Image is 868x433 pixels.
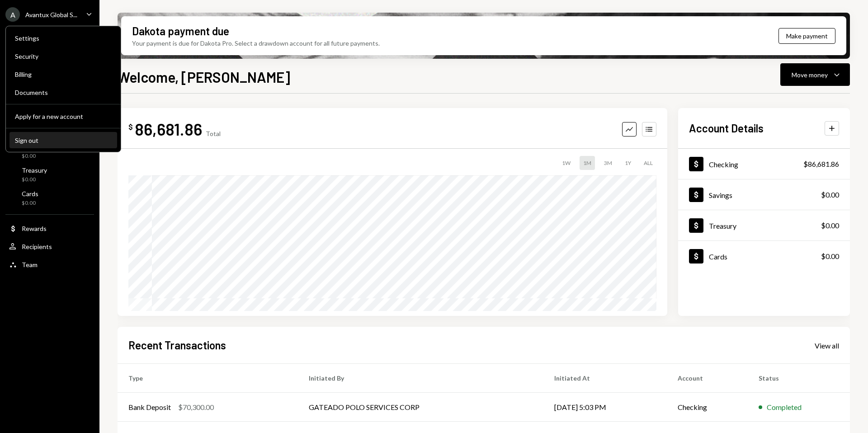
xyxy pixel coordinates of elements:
button: Apply for a new account [9,108,117,125]
div: Savings [709,191,732,199]
div: 1M [580,156,595,170]
div: Checking [709,160,738,169]
div: Team [22,261,38,268]
div: $0.00 [22,152,43,160]
div: Treasury [709,221,736,230]
div: $0.00 [22,176,47,184]
div: $0.00 [821,251,839,262]
div: Cards [709,252,727,261]
a: Rewards [5,220,94,236]
a: Cards$0.00 [678,241,850,271]
button: Sign out [9,132,117,149]
a: View all [815,340,839,350]
div: 1W [558,156,574,170]
a: Team [5,256,94,273]
td: Checking [667,393,748,422]
div: Completed [767,402,802,413]
div: A [5,7,20,22]
td: [DATE] 5:03 PM [543,393,666,422]
div: ALL [640,156,656,170]
div: Security [15,52,112,60]
div: Total [206,130,221,137]
th: Account [667,364,748,393]
h2: Recent Transactions [128,338,226,353]
div: Settings [15,34,112,42]
div: View all [815,341,839,350]
div: 86,681.86 [135,119,202,139]
th: Type [118,364,298,393]
div: Documents [15,89,112,96]
div: Recipients [22,243,52,250]
a: Settings [9,30,117,46]
div: Billing [15,71,112,78]
a: Billing [9,66,117,82]
a: Security [9,48,117,64]
div: 1Y [621,156,635,170]
div: Treasury [22,166,47,174]
a: Treasury$0.00 [5,164,94,185]
div: Avantux Global S... [25,11,77,19]
h2: Account Details [689,121,764,136]
a: Recipients [5,238,94,254]
div: Rewards [22,225,47,232]
div: 3M [600,156,616,170]
button: Make payment [778,28,835,44]
div: $ [128,122,133,132]
a: Treasury$0.00 [678,210,850,240]
a: Checking$86,681.86 [678,149,850,179]
div: Bank Deposit [128,402,171,413]
div: Cards [22,190,38,198]
div: $70,300.00 [178,402,214,413]
div: Sign out [15,136,112,144]
div: Move money [792,70,828,80]
h1: Welcome, [PERSON_NAME] [118,68,290,86]
a: Savings$0.00 [678,179,850,210]
button: Move money [780,63,850,86]
a: Documents [9,84,117,100]
div: $0.00 [22,199,38,207]
th: Status [748,364,850,393]
div: Your payment is due for Dakota Pro. Select a drawdown account for all future payments. [132,38,380,48]
div: $86,681.86 [803,159,839,169]
div: $0.00 [821,189,839,200]
a: Cards$0.00 [5,187,94,209]
div: Apply for a new account [15,113,112,120]
td: GATEADO POLO SERVICES CORP [298,393,543,422]
div: $0.00 [821,220,839,231]
th: Initiated By [298,364,543,393]
th: Initiated At [543,364,666,393]
div: Dakota payment due [132,24,229,38]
